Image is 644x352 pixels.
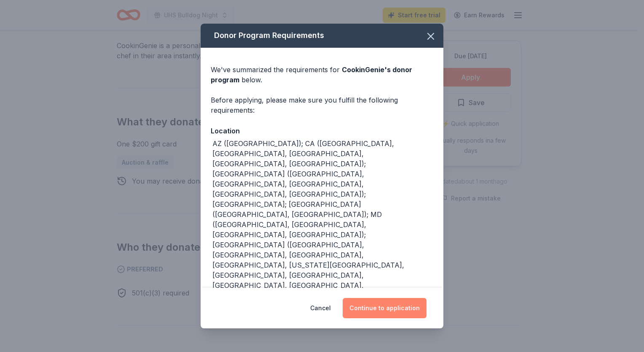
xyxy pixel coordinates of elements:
[201,24,443,48] div: Donor Program Requirements
[310,298,331,318] button: Cancel
[343,298,427,318] button: Continue to application
[211,125,433,136] div: Location
[211,95,433,115] div: Before applying, please make sure you fulfill the following requirements:
[211,65,433,85] div: We've summarized the requirements for below.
